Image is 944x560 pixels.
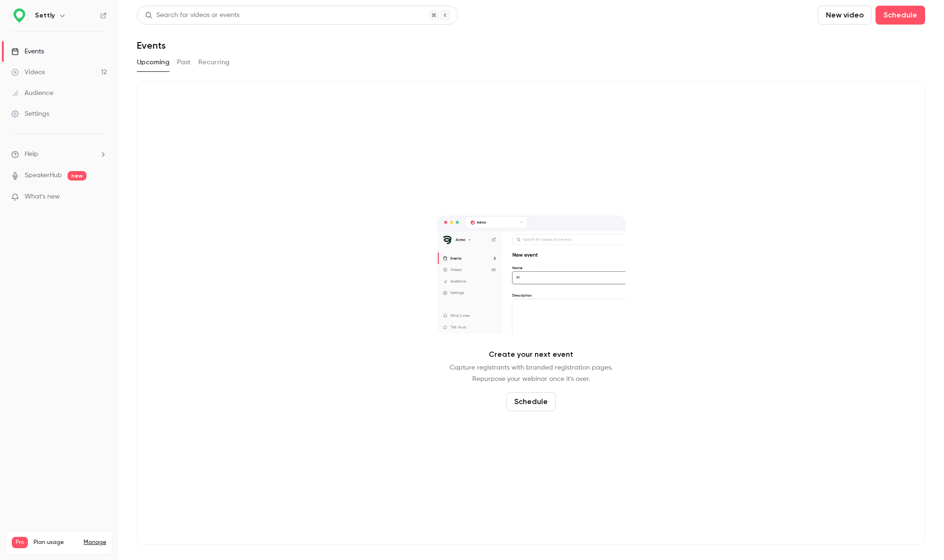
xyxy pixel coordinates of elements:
[818,6,872,25] button: New video
[11,109,49,119] div: Settings
[137,55,170,70] button: Upcoming
[137,40,166,51] h1: Events
[506,392,556,411] button: Schedule
[11,68,45,77] div: Videos
[145,10,239,20] div: Search for videos or events
[84,539,106,546] a: Manage
[198,55,230,70] button: Recurring
[35,11,55,20] h6: Settly
[489,349,573,360] p: Create your next event
[11,47,44,56] div: Events
[25,149,38,159] span: Help
[34,539,78,546] span: Plan usage
[11,149,107,159] li: help-dropdown-opener
[68,171,86,181] span: new
[25,192,60,202] span: What's new
[876,6,925,25] button: Schedule
[25,171,62,181] a: SpeakerHub
[450,362,612,385] p: Capture registrants with branded registration pages. Repurpose your webinar once it's over.
[12,537,28,548] span: Pro
[11,88,53,98] div: Audience
[12,8,27,23] img: Settly
[177,55,191,70] button: Past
